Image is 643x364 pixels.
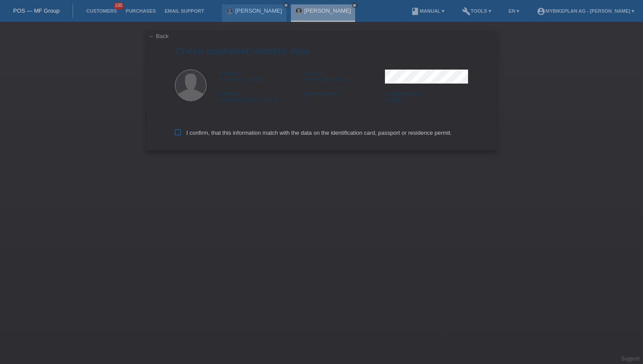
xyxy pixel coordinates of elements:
[219,70,240,76] span: Firstname
[283,2,289,8] a: close
[504,8,524,14] a: EN ▾
[149,33,169,39] a: ← Back
[537,7,545,16] i: account_circle
[302,70,323,76] span: Lastname
[406,8,449,14] a: bookManual ▾
[114,2,124,10] span: 100
[219,91,241,96] span: Nationality
[175,129,452,136] label: I confirm, that this information match with the data on the identification card, passport or resi...
[302,90,385,103] div: C
[82,8,121,14] a: Customers
[302,70,385,83] div: [PERSON_NAME]
[621,356,640,362] a: Support
[302,91,339,96] span: Residence permit
[13,7,59,14] a: POS — MF Group
[219,70,302,83] div: [PERSON_NAME]
[284,3,288,7] i: close
[235,7,282,14] a: [PERSON_NAME]
[385,90,468,103] div: [DATE]
[353,3,357,7] i: close
[532,8,639,14] a: account_circleMybikeplan AG - [PERSON_NAME] ▾
[160,8,208,14] a: Email Support
[385,91,421,96] span: Immigration date
[121,8,160,14] a: Purchases
[219,90,302,103] div: [GEOGRAPHIC_DATA]
[304,7,351,14] a: [PERSON_NAME]
[175,45,468,56] h1: Check customer identity data
[462,7,471,16] i: build
[458,8,496,14] a: buildTools ▾
[411,7,419,16] i: book
[352,2,358,8] a: close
